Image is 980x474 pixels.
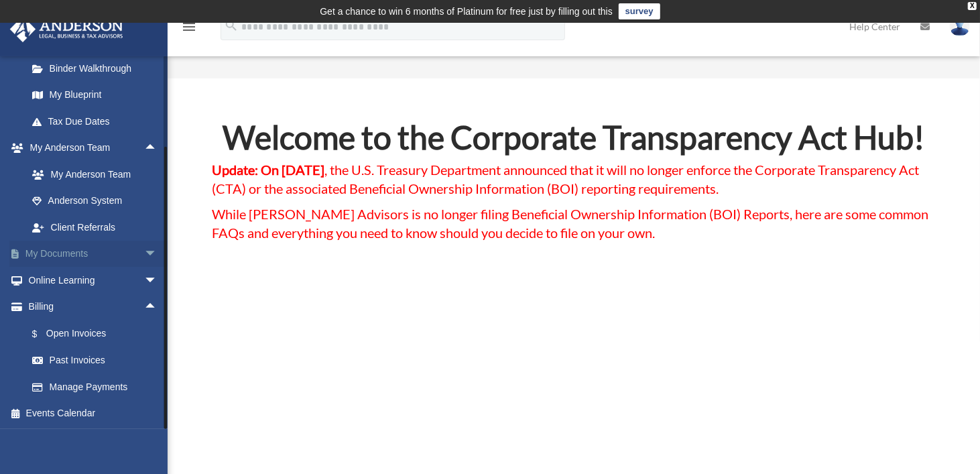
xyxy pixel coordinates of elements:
[212,121,936,160] h2: Welcome to the Corporate Transparency Act Hub!
[181,23,197,35] a: menu
[144,135,171,162] span: arrow_drop_up
[19,373,178,400] a: Manage Payments
[320,3,613,19] div: Get a chance to win 6 months of Platinum for free just by filling out this
[40,326,46,343] span: $
[144,267,171,294] span: arrow_drop_down
[9,241,178,268] a: My Documentsarrow_drop_down
[9,135,178,162] a: My Anderson Teamarrow_drop_up
[181,19,197,35] i: menu
[6,16,127,42] img: Anderson Advisors Platinum Portal
[19,188,178,215] a: Anderson System
[950,17,970,36] img: User Pic
[19,161,178,188] a: My Anderson Team
[19,347,178,374] a: Past Invoices
[19,108,178,135] a: Tax Due Dates
[9,267,178,294] a: Online Learningarrow_drop_down
[212,206,928,241] span: While [PERSON_NAME] Advisors is no longer filing Beneficial Ownership Information (BOI) Reports, ...
[212,162,324,178] strong: Update: On [DATE]
[19,82,178,109] a: My Blueprint
[9,400,178,427] a: Events Calendar
[19,320,178,347] a: $Open Invoices
[224,18,239,33] i: search
[144,294,171,321] span: arrow_drop_up
[968,2,977,10] div: close
[9,294,178,320] a: Billingarrow_drop_up
[212,162,919,196] span: , the U.S. Treasury Department announced that it will no longer enforce the Corporate Transparenc...
[144,241,171,268] span: arrow_drop_down
[19,55,178,82] a: Binder Walkthrough
[19,214,178,241] a: Client Referrals
[619,3,660,19] a: survey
